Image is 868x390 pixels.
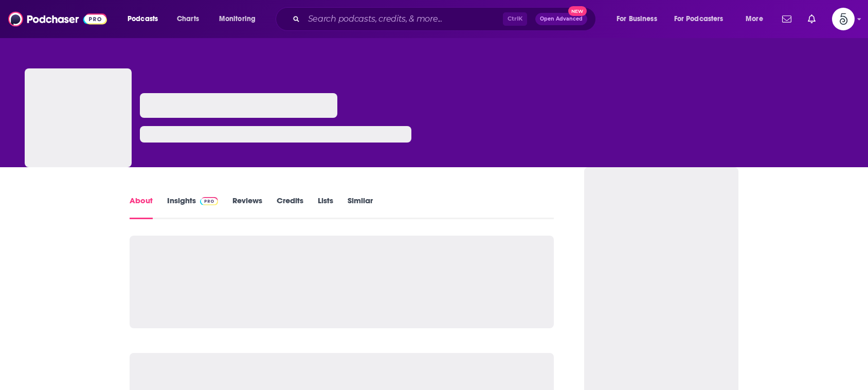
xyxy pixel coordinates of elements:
input: Search podcasts, credits, & more... [304,11,503,27]
img: Podchaser Pro [200,197,218,205]
span: Logged in as Spiral5-G2 [832,8,855,30]
button: open menu [667,11,738,27]
a: Charts [170,11,205,27]
span: Charts [177,12,199,26]
span: For Business [617,12,657,26]
button: open menu [120,11,171,27]
div: Search podcasts, credits, & more... [285,7,606,31]
span: Podcasts [128,12,158,26]
span: Ctrl K [503,12,527,26]
img: User Profile [832,8,855,30]
a: Credits [277,196,303,219]
button: open menu [212,11,269,27]
button: Show profile menu [832,8,855,30]
a: Lists [318,196,333,219]
img: Podchaser - Follow, Share and Rate Podcasts [8,9,107,29]
a: Show notifications dropdown [804,10,820,28]
a: About [130,196,153,219]
span: Open Advanced [540,16,583,22]
span: For Podcasters [674,12,724,26]
button: open menu [609,11,670,27]
a: Show notifications dropdown [778,10,795,28]
button: open menu [738,11,776,27]
a: Reviews [232,196,262,219]
a: InsightsPodchaser Pro [167,196,218,219]
button: Open AdvancedNew [535,13,587,25]
span: Monitoring [219,12,256,26]
a: Similar [348,196,373,219]
span: More [746,12,763,26]
span: New [568,6,587,16]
